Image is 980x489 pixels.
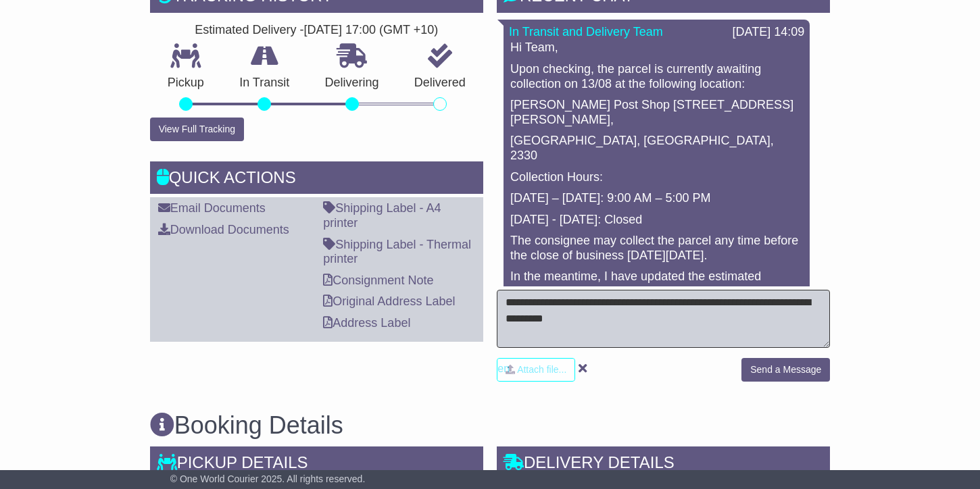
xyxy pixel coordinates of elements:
[150,76,222,91] p: Pickup
[510,41,803,55] p: Hi Team,
[510,234,803,263] p: The consignee may collect the parcel any time before the close of business [DATE][DATE].
[150,118,244,141] button: View Full Tracking
[510,170,803,185] p: Collection Hours:
[397,76,483,91] p: Delivered
[323,274,433,287] a: Consignment Note
[303,23,438,38] div: [DATE] 17:00 (GMT +10)
[170,473,366,484] span: © One World Courier 2025. All rights reserved.
[741,358,830,382] button: Send a Message
[497,446,830,483] div: Delivery Details
[307,76,396,91] p: Delivering
[222,76,307,91] p: In Transit
[510,62,803,91] p: Upon checking, the parcel is currently awaiting collection on 13/08 at the following location:
[323,294,455,308] a: Original Address Label
[150,412,831,439] h3: Booking Details
[323,201,441,230] a: Shipping Label - A4 printer
[510,98,803,127] p: [PERSON_NAME] Post Shop [STREET_ADDRESS][PERSON_NAME],
[158,201,266,215] a: Email Documents
[323,238,471,266] a: Shipping Label - Thermal printer
[510,134,803,163] p: [GEOGRAPHIC_DATA], [GEOGRAPHIC_DATA], 2330
[150,446,483,483] div: Pickup Details
[150,23,483,38] div: Estimated Delivery -
[150,161,483,198] div: Quick Actions
[158,223,289,236] a: Download Documents
[733,25,805,40] div: [DATE] 14:09
[509,25,663,38] a: In Transit and Delivery Team
[510,213,803,228] p: [DATE] - [DATE]: Closed
[510,191,803,206] p: [DATE] – [DATE]: 9:00 AM – 5:00 PM
[510,269,803,299] p: In the meantime, I have updated the estimated delivery date from [DATE] to [DATE].
[323,316,410,330] a: Address Label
